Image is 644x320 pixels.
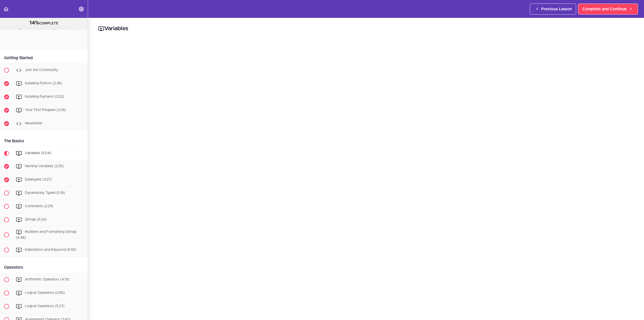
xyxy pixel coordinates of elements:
[25,108,66,112] span: Your First Program (3:35)
[25,204,53,208] span: Comments (2:29)
[582,6,627,12] span: Complete and Continue
[25,82,62,85] span: Installing Python (2:36)
[25,248,76,252] span: Indentation and Keyword (6:55)
[29,20,39,25] span: 14%
[25,191,65,195] span: Dynamically Typed (5:18)
[541,6,572,12] span: Previous Lesson
[25,291,65,295] span: Logical Operators (2:56)
[25,68,58,72] span: Join the Community
[98,24,634,33] h2: Variables
[25,304,64,308] span: Logical Operators (5:27)
[578,4,638,15] a: Complete and Continue
[78,6,84,12] svg: Settings Menu
[25,164,64,168] span: Naming Variables (2:25)
[25,95,64,98] span: Installing Pycharm (2:52)
[25,278,69,281] span: Arithmetic Operators (4:19)
[3,6,9,12] svg: Back to course curriculum
[25,178,52,181] span: Datatypes (3:27)
[16,230,76,239] span: Multiline and Formatting Strings (4:48)
[25,218,47,221] span: Strings (5:24)
[6,20,82,26] div: COMPLETE
[25,151,51,155] span: Variables (5:04)
[25,122,43,125] span: Newsletter
[530,4,576,15] a: Previous Lesson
